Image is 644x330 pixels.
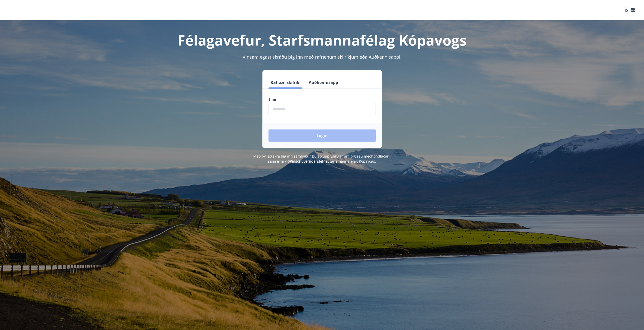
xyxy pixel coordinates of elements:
a: Persónuverndarstefna [290,159,328,164]
span: Með því að skrá þig inn samþykkir þú að upplýsingar um þig séu meðhöndlaðar í samræmi við Starfsm... [253,154,391,164]
span: Vinsamlegast skráðu þig inn með rafrænum skilríkjum eða Auðkennisappi. [243,54,402,60]
button: ÍS [622,6,638,15]
h1: Félagavefur, Starfsmannafélag Kópavogs [146,30,498,50]
button: Rafræn skilríki [268,76,303,89]
label: Sími [268,97,376,102]
button: Auðkennisapp [307,76,340,89]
